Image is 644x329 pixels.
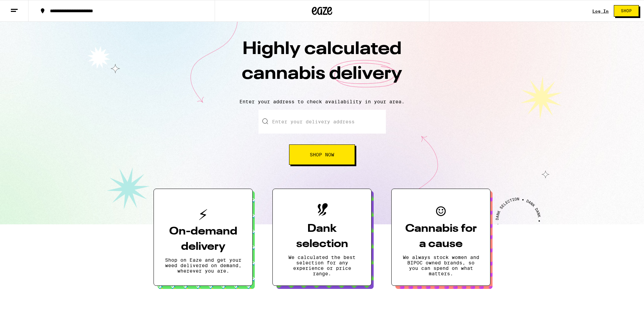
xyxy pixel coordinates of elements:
button: Cannabis for a causeWe always stock women and BIPOC owned brands, so you can spend on what matters. [391,189,490,286]
p: We always stock women and BIPOC owned brands, so you can spend on what matters. [402,255,479,276]
p: We calculated the best selection for any experience or price range. [284,255,360,276]
a: Shop [609,5,644,17]
span: Shop [621,9,632,13]
span: Shop Now [310,152,334,157]
button: Shop [614,5,639,17]
input: Enter your delivery address [258,110,386,134]
h3: On-demand delivery [165,224,241,255]
a: Log In [592,9,609,13]
h3: Dank selection [284,221,360,252]
p: Shop on Eaze and get your weed delivered on demand, wherever you are. [165,257,241,274]
h1: Highly calculated cannabis delivery [203,37,441,93]
h3: Cannabis for a cause [402,221,479,252]
button: On-demand deliveryShop on Eaze and get your weed delivered on demand, wherever you are. [154,189,253,286]
p: Enter your address to check availability in your area. [7,99,637,104]
button: Dank selectionWe calculated the best selection for any experience or price range. [272,189,372,286]
button: Shop Now [289,144,355,165]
